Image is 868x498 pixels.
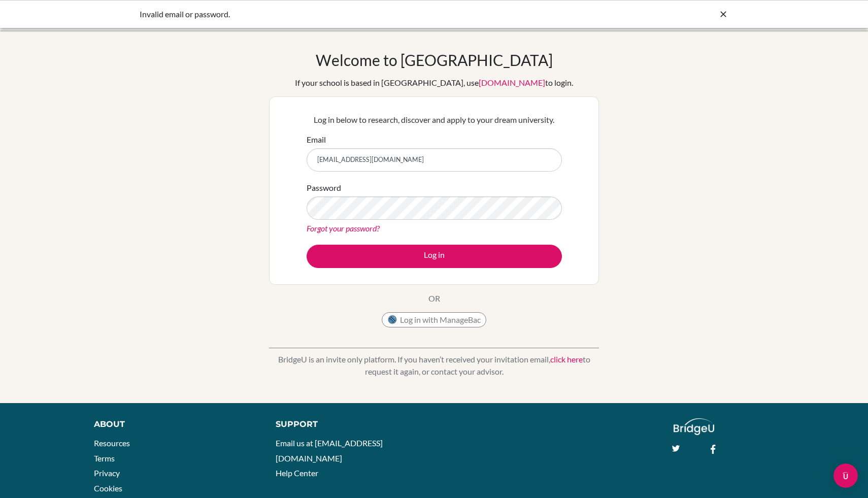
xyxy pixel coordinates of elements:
button: Log in with ManageBac [382,312,486,327]
p: Log in below to research, discover and apply to your dream university. [307,114,562,126]
a: Help Center [276,468,318,478]
a: Cookies [94,483,122,493]
button: Log in [307,245,562,268]
a: click here [550,354,583,364]
a: Email us at [EMAIL_ADDRESS][DOMAIN_NAME] [276,438,383,463]
label: Email [307,134,326,146]
div: Support [276,418,423,430]
a: Privacy [94,468,120,478]
p: BridgeU is an invite only platform. If you haven’t received your invitation email, to request it ... [269,353,599,378]
iframe: Intercom live chat [833,463,858,488]
label: Password [307,182,341,194]
img: logo_white@2x-f4f0deed5e89b7ecb1c2cc34c3e3d731f90f0f143d5ea2071677605dd97b5244.png [674,418,715,435]
p: OR [428,292,440,305]
a: Terms [94,453,115,463]
h1: Welcome to [GEOGRAPHIC_DATA] [316,51,553,69]
a: Resources [94,438,130,448]
div: About [94,418,253,430]
a: [DOMAIN_NAME] [479,78,545,87]
a: Forgot your password? [307,223,380,233]
div: Invalid email or password. [140,8,576,20]
div: If your school is based in [GEOGRAPHIC_DATA], use to login. [295,77,573,89]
